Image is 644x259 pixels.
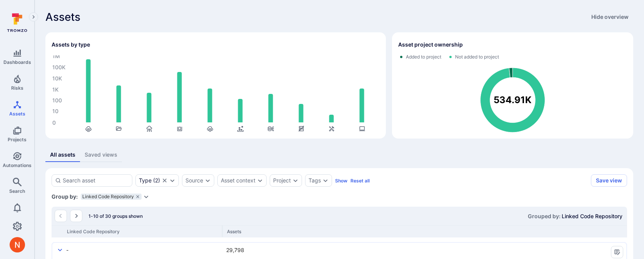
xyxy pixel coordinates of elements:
span: Group by: [52,193,78,201]
button: Asset context [221,177,255,184]
button: Go to the previous page [55,210,67,222]
text: 1K [52,86,58,93]
button: Manage columns [611,246,623,258]
button: Expand navigation menu [29,12,38,22]
button: Source [185,177,203,184]
button: Save view [591,174,627,187]
div: Assets [227,229,265,234]
h2: Assets by type [52,41,90,48]
span: Not added to project [455,54,499,60]
button: Expand dropdown [292,177,299,184]
button: Reset all [350,178,370,184]
span: Added to project [406,54,441,60]
span: Grouped by: [528,213,562,219]
span: Linked Code Repository [82,194,134,199]
button: Expand dropdown [257,177,263,184]
input: Search asset [63,177,129,184]
span: Search [9,188,25,194]
button: Show [335,178,347,184]
span: Projects [8,137,27,142]
div: 29,798 [226,246,265,254]
button: Expand dropdown [169,177,175,184]
button: Clear selection [162,177,168,184]
button: Tags [309,177,321,184]
button: Expand dropdown [205,177,211,184]
div: Assets overview [39,26,633,139]
span: Assets [45,11,80,23]
text: 1M [52,53,60,59]
text: 100K [52,64,65,70]
span: Linked Code Repository [562,213,622,219]
div: ( 2 ) [139,177,160,184]
div: Type [139,177,152,184]
span: 1-10 of 30 groups shown [88,213,143,219]
div: Neeren Patki [10,237,25,252]
text: 0 [52,119,56,126]
span: Assets [9,111,25,117]
div: assets tabs [45,148,633,162]
span: Automations [3,162,32,168]
span: Dashboards [3,59,31,65]
h2: Asset project ownership [398,41,463,48]
div: All assets [50,151,75,159]
text: 534.91K [494,95,532,106]
button: Hide overview [587,11,633,23]
div: Linked Code Repository [67,229,222,234]
button: Expand dropdown [322,177,329,184]
button: Project [273,177,291,184]
div: - [66,246,222,254]
div: grouping parameters [81,194,149,200]
div: Saved views [85,151,117,159]
text: 10 [52,108,58,114]
div: Linked Code Repository [81,194,142,200]
i: Expand navigation menu [31,14,36,20]
img: ACg8ocIprwjrgDQnDsNSk9Ghn5p5-B8DpAKWoJ5Gi9syOE4K59tr4Q=s96-c [10,237,25,252]
button: Go to the next page [70,210,82,222]
button: Type(2) [139,177,160,184]
text: 10K [52,75,62,82]
button: Expand dropdown [143,194,149,200]
div: Container image, Container [135,174,179,187]
span: Risks [11,85,23,91]
text: 100 [52,97,62,104]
